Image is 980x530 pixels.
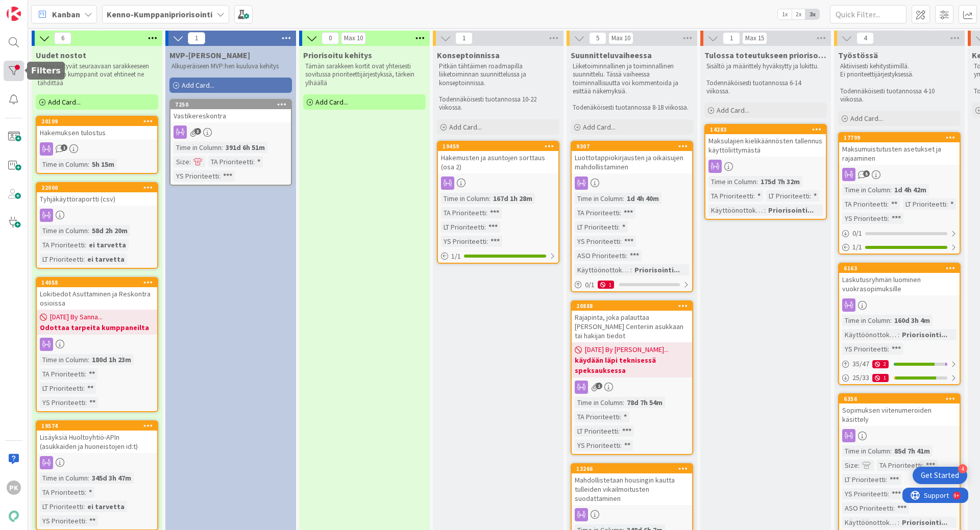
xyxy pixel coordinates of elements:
[708,205,764,216] div: Käyttöönottokriittisyys
[572,151,692,173] div: Luottotappiokirjausten ja oikaisujen mahdollistaminen
[48,97,81,107] span: Add Card...
[169,99,292,186] a: 7250VastikereskontraTime in Column:391d 6h 51mSize:TA Prioriteetti:*YS Prioriteetti:***
[208,156,253,167] div: TA Prioriteetti
[572,142,692,151] div: 9307
[40,322,154,333] b: Odottaa tarpeita kumppaneilta
[37,421,157,431] div: 19574
[37,431,157,453] div: Lisäyksiä Huoltoyhtiö-APIn (asukkaiden ja huoneistojen id:t)
[572,464,692,473] div: 13266
[575,440,620,451] div: YS Prioriteetti
[223,142,267,153] div: 391d 6h 51m
[888,213,889,224] span: :
[850,114,883,123] span: Add Card...
[839,273,960,295] div: Laskutusryhmän luominen vuokrasopimuksille
[40,225,88,236] div: Time in Column
[441,236,486,247] div: YS Prioriteetti
[903,198,946,210] div: LT Prioriteetti
[723,32,740,44] span: 1
[756,176,758,187] span: :
[575,397,623,408] div: Time in Column
[52,8,80,20] span: Kanban
[704,124,827,220] a: 14283Maksulajien kielikäännösten tallennus käyttöliittymästäTime in Column:175d 7h 32mTA Priorite...
[852,359,869,369] span: 35 / 47
[174,142,222,153] div: Time in Column
[40,487,85,498] div: TA Prioriteetti
[305,62,424,87] p: Tämän sarakkeen kortit ovat yhteisesti sovitussa prioriteettijärjestykssä, tärkein ylhäällä
[83,383,85,394] span: :
[575,207,620,218] div: TA Prioriteetti
[486,207,487,218] span: :
[439,95,557,112] p: Todennäköisesti tuotannossa 10-22 viikossa.
[37,183,157,192] div: 22000
[598,281,614,289] div: 1
[40,515,85,526] div: YS Prioriteetti
[764,205,766,216] span: :
[438,250,558,263] div: 1/1
[438,142,558,151] div: 19459
[575,250,626,261] div: ASO Prioriteetti
[89,354,134,365] div: 180d 1h 23m
[491,193,535,204] div: 167d 1h 28m
[36,277,158,412] a: 14058Lokitiedot Asuttaminen ja Reskontra osioissa[DATE] By Sanna...Odottaa tarpeita kumppaneiltaT...
[171,62,290,70] p: Alkuperäiseen MVP:hen kuuluva kehitys
[842,343,888,355] div: YS Prioriteetti
[898,517,899,528] span: :
[890,445,892,457] span: :
[37,287,157,310] div: Lokitiedot Asuttaminen ja Reskontra osioissa
[573,62,691,95] p: Liiketoiminnallinen ja toiminnallinen suunnittelu. Tässä vaiheessa toiminnallisuutta voi kommento...
[40,159,88,170] div: Time in Column
[887,198,889,210] span: :
[576,465,692,472] div: 13266
[575,411,620,422] div: TA Prioriteetti
[41,279,157,286] div: 14058
[36,182,158,269] a: 22000Tyhjäkäyttöraportti (csv)Time in Column:58d 2h 20mTA Prioriteetti:ei tarvettaLT Prioriteetti...
[842,315,890,326] div: Time in Column
[169,50,250,60] span: MVP-Kehitys
[107,9,212,19] b: Kenno-Kumppanipriorisointi
[52,4,57,12] div: 9+
[571,141,693,292] a: 9307Luottotappiokirjausten ja oikaisujen mahdollistaminenTime in Column:1d 4h 40mTA Prioriteetti:...
[21,2,46,14] span: Support
[839,394,960,403] div: 6356
[842,213,888,224] div: YS Prioriteetti
[182,81,214,90] span: Add Card...
[37,192,157,206] div: Tyhjäkäyttöraportti (csv)
[839,142,960,165] div: Maksumuistutusten asetukset ja rajaaminen
[618,221,620,233] span: :
[438,151,558,173] div: Hakemusten ja asuntojen sorttaus (osa 2)
[455,32,473,44] span: 1
[921,470,959,481] div: Get Started
[86,239,129,250] div: ei tarvetta
[7,481,21,495] div: PK
[89,472,134,484] div: 345d 3h 47m
[842,488,888,499] div: YS Prioriteetti
[840,87,959,104] p: Todennäköisesti tuotannossa 4-10 viikossa.
[888,343,889,355] span: :
[575,355,689,375] b: käydään läpi teknisessä speksauksessa
[194,128,201,135] span: 3
[571,50,652,60] span: Suunnitteluvaiheessa
[745,36,764,41] div: Max 15
[576,302,692,310] div: 20888
[303,50,372,60] span: Priorisoitu kehitys
[753,190,755,201] span: :
[892,445,933,457] div: 85d 7h 41m
[618,425,620,437] span: :
[573,104,691,112] p: Todenäköisesti tuotannossa 8-18 viikossa.
[596,383,602,389] span: 1
[778,9,792,19] span: 1x
[705,134,826,157] div: Maksulajien kielikäännösten tallennus käyttöliittymästä
[437,50,500,60] span: Konseptoinnissa
[946,198,948,210] span: :
[572,473,692,505] div: Mahdollistetaan housingin kautta tulleiden vikailmoitusten suodattaminen
[899,329,950,340] div: Priorisointi...
[583,122,616,132] span: Add Card...
[858,460,860,471] span: :
[441,221,484,233] div: LT Prioriteetti
[844,395,960,402] div: 6356
[863,170,870,177] span: 5
[315,97,348,107] span: Add Card...
[437,141,559,264] a: 19459Hakemusten ja asuntojen sorttaus (osa 2)Time in Column:167d 1h 28mTA Prioriteetti:***LT Prio...
[704,50,827,60] span: Tulossa toteutukseen priorisoituna
[839,371,960,384] div: 25/331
